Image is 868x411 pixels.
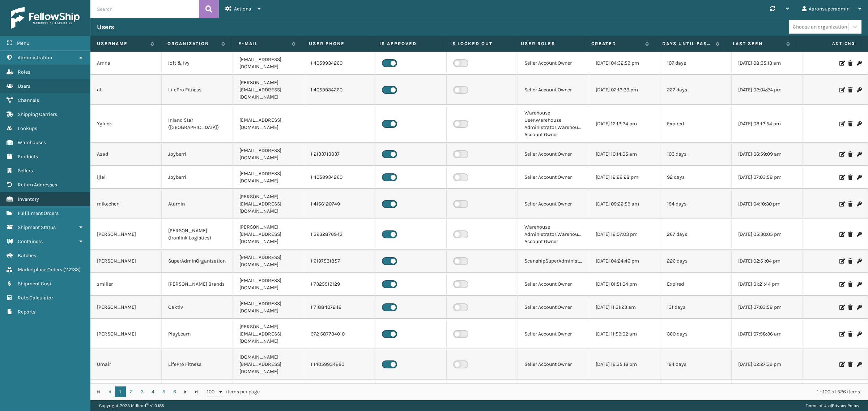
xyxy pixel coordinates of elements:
[304,52,375,75] td: 1 4059934260
[518,349,589,380] td: Seller Account Owner
[589,189,660,219] td: [DATE] 09:22:59 am
[233,143,304,166] td: [EMAIL_ADDRESS][DOMAIN_NAME]
[848,87,852,92] i: Delete
[162,273,233,296] td: [PERSON_NAME] Brands
[857,152,861,157] i: Change Password
[857,232,861,237] i: Change Password
[233,52,304,75] td: [EMAIL_ADDRESS][DOMAIN_NAME]
[660,380,732,403] td: 92 days
[162,189,233,219] td: Atamin
[660,189,732,219] td: 194 days
[732,219,803,250] td: [DATE] 05:30:05 pm
[848,61,852,66] i: Delete
[848,259,852,264] i: Delete
[99,400,164,411] p: Copyright 2023 Milliard™ v 1.0.185
[660,143,732,166] td: 103 days
[180,386,191,397] a: Go to the next page
[167,40,217,47] label: Organization
[660,75,732,105] td: 227 days
[233,349,304,380] td: [DOMAIN_NAME][EMAIL_ADDRESS][DOMAIN_NAME]
[97,40,147,47] label: Username
[18,111,57,117] span: Shipping Carriers
[18,309,35,315] span: Reports
[732,319,803,349] td: [DATE] 07:58:36 am
[660,219,732,250] td: 267 days
[18,196,39,202] span: Inventory
[169,386,180,397] a: 6
[839,305,844,310] i: Edit
[832,403,859,408] a: Privacy Policy
[90,189,162,219] td: mikechen
[518,296,589,319] td: Seller Account Owner
[18,224,56,230] span: Shipment Status
[90,250,162,273] td: [PERSON_NAME]
[732,52,803,75] td: [DATE] 08:35:13 am
[304,219,375,250] td: 1 3232876943
[839,202,844,207] i: Edit
[18,210,59,216] span: Fulfillment Orders
[857,362,861,367] i: Change Password
[521,40,578,47] label: User Roles
[234,6,251,12] span: Actions
[518,52,589,75] td: Seller Account Owner
[660,52,732,75] td: 107 days
[162,219,233,250] td: [PERSON_NAME] (Ironlink Logistics)
[848,232,852,237] i: Delete
[848,305,852,310] i: Delete
[732,349,803,380] td: [DATE] 02:27:39 pm
[589,250,660,273] td: [DATE] 04:24:46 pm
[839,232,844,237] i: Edit
[518,380,589,403] td: Seller Account Owner
[660,166,732,189] td: 92 days
[732,273,803,296] td: [DATE] 01:21:44 pm
[97,23,114,31] h3: Users
[90,166,162,189] td: ijlal
[660,296,732,319] td: 131 days
[591,40,641,47] label: Created
[304,189,375,219] td: 1 4156120749
[90,52,162,75] td: Amna
[839,282,844,287] i: Edit
[233,75,304,105] td: [PERSON_NAME][EMAIL_ADDRESS][DOMAIN_NAME]
[18,125,37,131] span: Lookups
[857,202,861,207] i: Change Password
[158,386,169,397] a: 5
[304,296,375,319] td: 1 7188407246
[732,250,803,273] td: [DATE] 02:51:04 pm
[732,105,803,143] td: [DATE] 08:12:54 pm
[857,259,861,264] i: Change Password
[162,105,233,143] td: Inland Star ([GEOGRAPHIC_DATA])
[162,52,233,75] td: loft & Ivy
[63,267,81,273] span: ( 117133 )
[857,87,861,92] i: Change Password
[90,219,162,250] td: [PERSON_NAME]
[589,105,660,143] td: [DATE] 12:13:24 pm
[660,250,732,273] td: 226 days
[732,75,803,105] td: [DATE] 02:04:24 pm
[839,121,844,126] i: Edit
[233,219,304,250] td: [PERSON_NAME][EMAIL_ADDRESS][DOMAIN_NAME]
[17,40,29,46] span: Menu
[589,75,660,105] td: [DATE] 02:13:33 pm
[90,349,162,380] td: Umair
[18,69,30,75] span: Roles
[162,319,233,349] td: PlayLearn
[518,105,589,143] td: Warehouse User,Warehouse Administrator,Warehouse Account Owner
[848,362,852,367] i: Delete
[589,319,660,349] td: [DATE] 11:59:02 am
[733,40,783,47] label: Last Seen
[839,259,844,264] i: Edit
[857,305,861,310] i: Change Password
[304,75,375,105] td: 1 4059934260
[18,267,62,273] span: Marketplace Orders
[839,175,844,180] i: Edit
[191,386,202,397] a: Go to the last page
[18,238,43,245] span: Containers
[732,166,803,189] td: [DATE] 07:03:58 pm
[233,250,304,273] td: [EMAIL_ADDRESS][DOMAIN_NAME]
[304,250,375,273] td: 1 6197531857
[233,105,304,143] td: [EMAIL_ADDRESS][DOMAIN_NAME]
[18,139,46,146] span: Warehouses
[379,40,437,47] label: Is Approved
[848,202,852,207] i: Delete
